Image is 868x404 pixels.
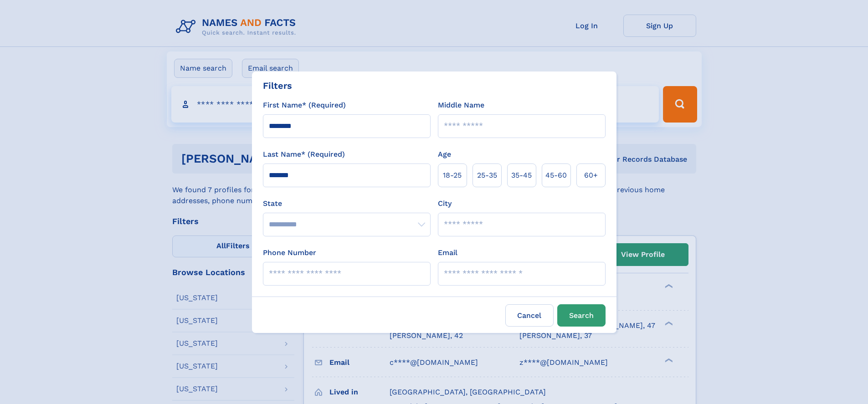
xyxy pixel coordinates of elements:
[263,79,292,92] div: Filters
[443,170,462,181] span: 18‑25
[263,149,345,160] label: Last Name* (Required)
[263,198,431,209] label: State
[438,247,457,258] label: Email
[438,198,452,209] label: City
[557,304,606,327] button: Search
[477,170,497,181] span: 25‑35
[545,170,567,181] span: 45‑60
[263,100,346,111] label: First Name* (Required)
[438,149,451,160] label: Age
[511,170,532,181] span: 35‑45
[505,304,554,327] label: Cancel
[263,247,316,258] label: Phone Number
[438,100,484,111] label: Middle Name
[584,170,598,181] span: 60+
